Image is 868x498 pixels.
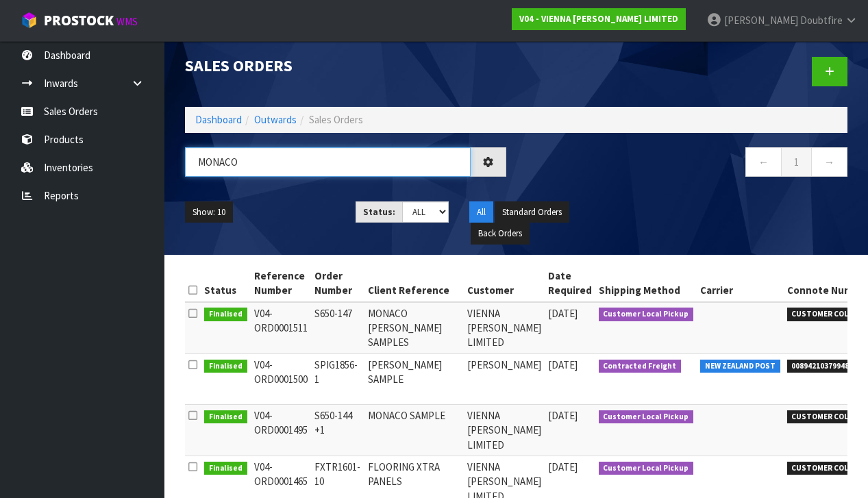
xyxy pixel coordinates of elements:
button: Show: 10 [185,201,233,223]
td: S650-147 [311,302,364,354]
small: WMS [116,15,138,28]
th: Client Reference [364,265,464,302]
span: Doubtfire [800,14,843,27]
span: [DATE] [548,358,578,371]
span: Sales Orders [309,113,363,126]
td: [PERSON_NAME] SAMPLE [364,353,464,404]
span: Customer Local Pickup [599,308,694,321]
strong: Status: [363,206,395,218]
td: V04-ORD0001500 [251,353,311,404]
a: 1 [781,147,812,177]
span: Customer Local Pickup [599,462,694,475]
span: Finalised [204,360,247,373]
input: Search sales orders [185,147,471,177]
span: [DATE] [548,307,578,320]
button: Back Orders [471,223,530,245]
span: [PERSON_NAME] [724,14,798,27]
td: SPIG1856-1 [311,353,364,404]
button: All [469,201,493,223]
th: Customer [464,265,545,302]
strong: V04 - VIENNA [PERSON_NAME] LIMITED [519,13,678,25]
span: Finalised [204,410,247,424]
th: Carrier [697,265,784,302]
th: Order Number [311,265,364,302]
td: S650-144 +1 [311,404,364,456]
td: V04-ORD0001495 [251,404,311,456]
img: cube-alt.png [21,12,38,29]
a: Outwards [254,113,297,126]
a: ← [745,147,782,177]
span: Finalised [204,308,247,321]
span: Contracted Freight [599,360,682,373]
th: Status [201,265,251,302]
th: Shipping Method [595,265,697,302]
span: NEW ZEALAND POST [700,360,780,373]
td: MONACO SAMPLE [364,404,464,456]
span: Finalised [204,462,247,475]
a: → [811,147,847,177]
span: [DATE] [548,460,578,473]
span: ProStock [44,12,114,29]
td: MONACO [PERSON_NAME] SAMPLES [364,302,464,354]
td: VIENNA [PERSON_NAME] LIMITED [464,404,545,456]
span: Customer Local Pickup [599,410,694,424]
a: Dashboard [195,113,242,126]
td: V04-ORD0001511 [251,302,311,354]
td: [PERSON_NAME] [464,353,545,404]
th: Reference Number [251,265,311,302]
button: Standard Orders [495,201,569,223]
span: [DATE] [548,409,578,422]
td: VIENNA [PERSON_NAME] LIMITED [464,302,545,354]
th: Date Required [545,265,595,302]
nav: Page navigation [527,147,848,181]
h1: Sales Orders [185,57,506,75]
